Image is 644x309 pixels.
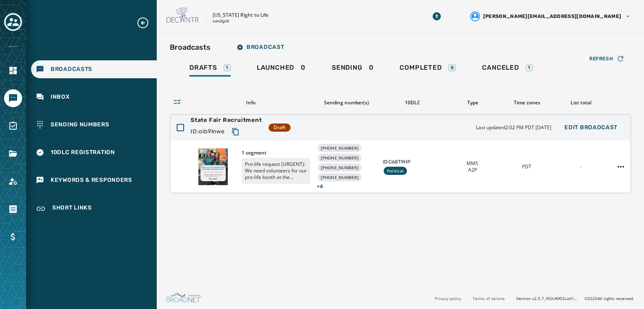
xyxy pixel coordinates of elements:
span: Inbox [51,93,70,101]
span: © 2025 All rights reserved. [584,296,634,301]
a: Navigate to Short Links [31,199,157,219]
button: Broadcast [230,39,291,55]
span: A2P [468,167,477,173]
div: 8 [448,64,456,71]
a: Terms of service [473,296,505,301]
span: Edit Broadcast [564,124,617,131]
span: Drafts [189,64,217,72]
a: Navigate to Inbox [31,88,157,106]
p: Pro-life request (URGENT): We need volunteers for our pro-life booth at the [US_STATE][GEOGRAPHIC... [242,158,310,184]
a: Completed8 [393,60,462,78]
span: Short Links [52,204,92,214]
button: State Fair Recruitment action menu [614,160,627,173]
div: 1 [526,64,533,71]
span: [PERSON_NAME][EMAIL_ADDRESS][DOMAIN_NAME] [483,13,621,20]
a: Navigate to Billing [4,228,22,246]
div: PDT [503,163,551,170]
button: Download Menu [429,9,444,24]
span: Last updated 2:02 PM PDT [DATE] [476,124,551,131]
div: 1 [224,64,231,71]
a: Navigate to Home [4,62,22,79]
a: Navigate to Messaging [4,89,22,107]
span: Draft [273,124,286,131]
a: Navigate to Sending Numbers [31,116,157,134]
span: 10DLC Registration [51,148,115,157]
span: ID: C68T9HP [383,159,442,165]
div: [PHONE_NUMBER] [318,173,362,181]
a: Navigate to Keywords & Responders [31,171,157,189]
span: Refresh [589,55,613,62]
span: Keywords & Responders [51,176,132,184]
div: Sending number(s) [317,99,376,106]
div: Info [191,99,310,106]
p: [US_STATE] Right to Life [213,12,269,18]
span: State Fair Recruitment [191,116,262,124]
span: Broadcasts [51,65,92,73]
div: [PHONE_NUMBER] [318,144,362,152]
span: Launched [257,64,294,72]
a: Canceled1 [475,60,539,78]
a: Navigate to Files [4,145,22,163]
div: 0 [332,64,373,77]
button: User settings [467,8,634,24]
div: 0 [257,64,306,77]
span: Version [516,296,578,302]
div: [PHONE_NUMBER] [318,163,362,172]
div: [PHONE_NUMBER] [318,154,362,162]
a: Privacy policy [435,296,461,301]
a: Navigate to Surveys [4,117,22,135]
span: Canceled [482,64,519,72]
a: Navigate to Orders [4,200,22,218]
img: Thumbnail [198,148,228,185]
a: Sending0 [325,60,380,78]
a: Navigate to 10DLC Registration [31,143,157,161]
button: Toggle account select drawer [4,13,22,31]
div: Type [449,99,497,106]
span: ID: oib9lnwe [191,128,225,136]
a: Navigate to Account [4,172,22,190]
span: Sending [332,64,362,72]
span: + 6 [317,183,376,190]
button: Refresh [583,52,631,65]
div: 10DLC [383,99,442,106]
div: - [557,163,604,170]
span: Completed [400,64,442,72]
button: Copy text to clipboard [228,124,243,139]
div: List total [557,99,605,106]
h2: Broadcasts [170,42,211,53]
div: Political [384,167,407,175]
a: Navigate to Broadcasts [31,60,157,78]
button: Expand sub nav menu [136,16,156,29]
p: ozo2gsti [213,18,229,24]
span: 1 segment [242,150,310,156]
span: Sending Numbers [51,121,109,129]
button: Edit Broadcast [558,119,624,136]
span: MMS [466,160,478,167]
a: Launched0 [250,60,312,78]
div: Time zones [503,99,551,106]
span: v2.5.7_450cf6f02ca01d91e0dd0016ee612a244a52abf3 [532,296,578,302]
a: Drafts1 [183,60,237,78]
span: Broadcast [237,44,284,51]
